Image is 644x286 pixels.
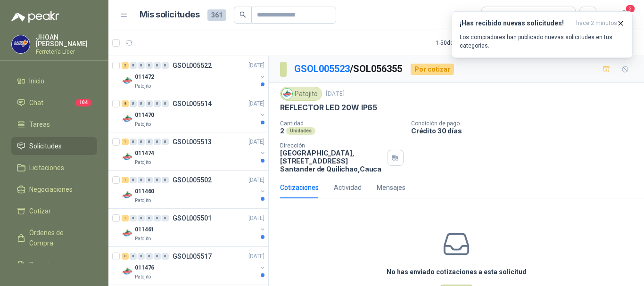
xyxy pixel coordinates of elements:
[122,113,133,124] img: Company Logo
[29,98,43,108] span: Chat
[280,103,377,113] p: REFLECTOR LED 20W IP65
[280,142,384,149] p: Dirección
[122,215,129,221] div: 1
[122,60,266,90] a: 2 0 0 0 0 0 GSOL005522[DATE] Company Logo011472Patojito
[162,253,169,260] div: 0
[11,159,97,177] a: Licitaciones
[36,34,97,47] p: JHOAN [PERSON_NAME]
[29,260,64,270] span: Remisiones
[146,100,153,107] div: 0
[173,139,212,145] p: GSOL005513
[122,100,129,107] div: 8
[36,49,97,55] p: Ferretería Líder
[29,76,44,86] span: Inicio
[140,8,200,22] h1: Mis solicitudes
[29,119,50,130] span: Tareas
[135,263,154,272] p: 011476
[146,253,153,260] div: 0
[280,87,322,101] div: Patojito
[280,149,384,173] p: [GEOGRAPHIC_DATA], [STREET_ADDRESS] Santander de Quilichao , Cauca
[11,180,97,198] a: Negociaciones
[334,182,362,193] div: Actividad
[146,215,153,221] div: 0
[154,62,161,69] div: 0
[280,120,404,127] p: Cantidad
[248,252,264,261] p: [DATE]
[460,19,572,27] h3: ¡Has recibido nuevas solicitudes!
[436,35,494,50] div: 1 - 50 de 233
[11,224,97,252] a: Órdenes de Compra
[130,215,137,221] div: 0
[154,100,161,107] div: 0
[282,89,292,99] img: Company Logo
[460,33,625,50] p: Los compradores han publicado nuevas solicitudes en tus categorías.
[173,177,212,183] p: GSOL005502
[135,121,151,128] p: Patojito
[11,11,59,23] img: Logo peakr
[248,61,264,70] p: [DATE]
[122,253,129,260] div: 8
[294,63,350,74] a: GSOL005523
[154,177,161,183] div: 0
[138,139,145,145] div: 0
[487,10,507,20] div: Todas
[11,94,97,112] a: Chat104
[173,215,212,221] p: GSOL005501
[135,187,154,196] p: 011460
[122,139,129,145] div: 1
[377,182,405,193] div: Mensajes
[138,215,145,221] div: 0
[75,99,91,106] span: 104
[294,62,403,76] p: / SOL056355
[130,139,137,145] div: 0
[135,82,151,90] p: Patojito
[135,111,154,120] p: 011470
[130,177,137,183] div: 0
[248,176,264,185] p: [DATE]
[138,62,145,69] div: 0
[411,64,454,75] div: Por cotizar
[122,212,266,243] a: 1 0 0 0 0 0 GSOL005501[DATE] Company Logo011461Patojito
[130,100,137,107] div: 0
[122,62,129,69] div: 2
[286,127,315,135] div: Unidades
[146,139,153,145] div: 0
[135,235,151,243] p: Patojito
[154,253,161,260] div: 0
[122,98,266,128] a: 8 0 0 0 0 0 GSOL005514[DATE] Company Logo011470Patojito
[29,228,88,248] span: Órdenes de Compra
[146,177,153,183] div: 0
[122,251,266,281] a: 8 0 0 0 0 0 GSOL005517[DATE] Company Logo011476Patojito
[248,99,264,108] p: [DATE]
[135,197,151,204] p: Patojito
[452,11,633,58] button: ¡Has recibido nuevas solicitudes!hace 2 minutos Los compradores han publicado nuevas solicitudes ...
[162,100,169,107] div: 0
[122,136,266,166] a: 1 0 0 0 0 0 GSOL005513[DATE] Company Logo011474Patojito
[162,62,169,69] div: 0
[29,206,51,216] span: Cotizar
[12,35,30,53] img: Company Logo
[173,253,212,260] p: GSOL005517
[326,90,345,98] p: [DATE]
[162,177,169,183] div: 0
[122,75,133,86] img: Company Logo
[135,159,151,166] p: Patojito
[11,72,97,90] a: Inicio
[138,100,145,107] div: 0
[122,151,133,163] img: Company Logo
[122,177,129,183] div: 1
[162,139,169,145] div: 0
[173,100,212,107] p: GSOL005514
[138,253,145,260] div: 0
[11,256,97,274] a: Remisiones
[154,139,161,145] div: 0
[29,184,73,195] span: Negociaciones
[122,266,133,277] img: Company Logo
[280,182,319,193] div: Cotizaciones
[122,189,133,201] img: Company Logo
[135,149,154,158] p: 011474
[146,62,153,69] div: 0
[280,127,284,135] p: 2
[248,214,264,223] p: [DATE]
[154,215,161,221] div: 0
